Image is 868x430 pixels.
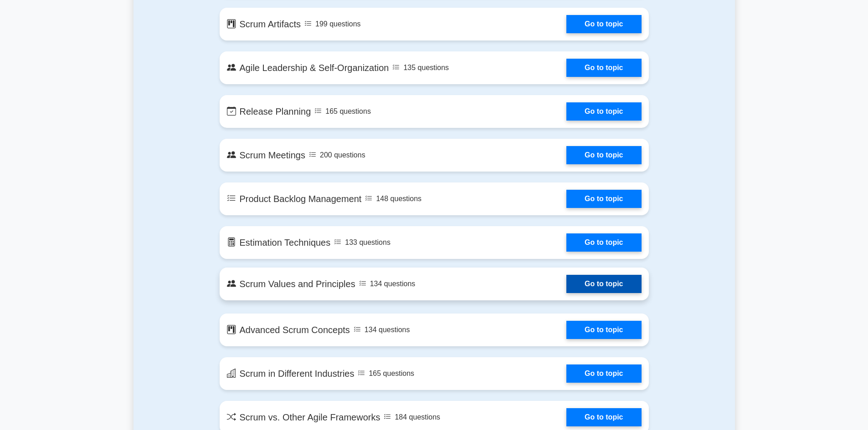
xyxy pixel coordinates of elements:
a: Go to topic [566,15,641,33]
a: Go to topic [566,275,641,293]
a: Go to topic [566,146,641,164]
a: Go to topic [566,59,641,77]
a: Go to topic [566,408,641,426]
a: Go to topic [566,364,641,383]
a: Go to topic [566,102,641,121]
a: Go to topic [566,190,641,208]
a: Go to topic [566,321,641,339]
a: Go to topic [566,233,641,252]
